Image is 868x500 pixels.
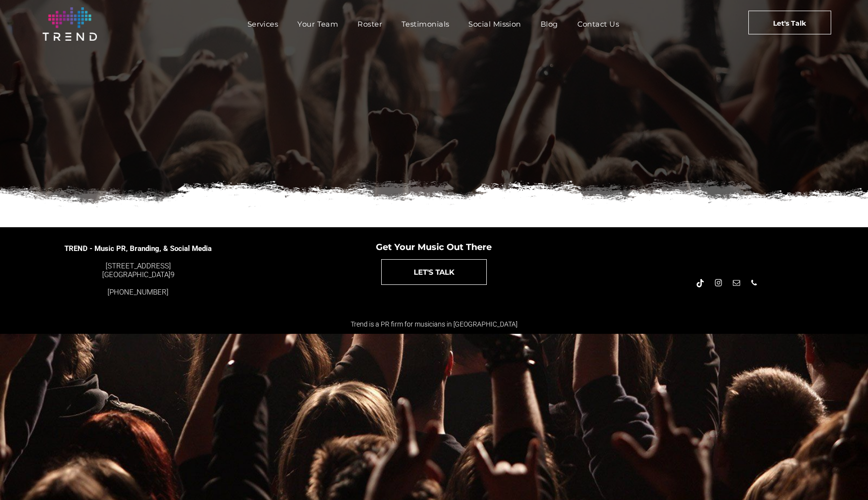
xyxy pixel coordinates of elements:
a: Testimonials [392,17,459,31]
a: Services [238,17,288,31]
a: LET'S TALK [381,259,487,285]
font: [STREET_ADDRESS] [GEOGRAPHIC_DATA] [102,262,171,279]
span: Trend is a PR firm for musicians in [GEOGRAPHIC_DATA] [351,320,517,328]
a: Contact Us [568,17,629,31]
a: Tiktok [695,278,706,291]
iframe: Chat Widget [820,453,868,500]
div: 9 [64,262,212,279]
span: TREND - Music PR, Branding, & Social Media [64,244,212,253]
a: [STREET_ADDRESS][GEOGRAPHIC_DATA] [102,262,171,279]
a: [PHONE_NUMBER] [108,288,169,297]
a: Blog [531,17,568,31]
a: Let's Talk [748,11,831,34]
span: Let's Talk [773,11,806,35]
img: logo [43,7,97,41]
a: Social Mission [459,17,530,31]
span: Get Your Music Out There [376,242,492,252]
a: Your Team [288,17,348,31]
a: email [731,278,742,291]
span: LET'S TALK [414,260,454,284]
a: instagram [713,278,724,291]
a: Roster [348,17,392,31]
a: phone [749,278,759,291]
